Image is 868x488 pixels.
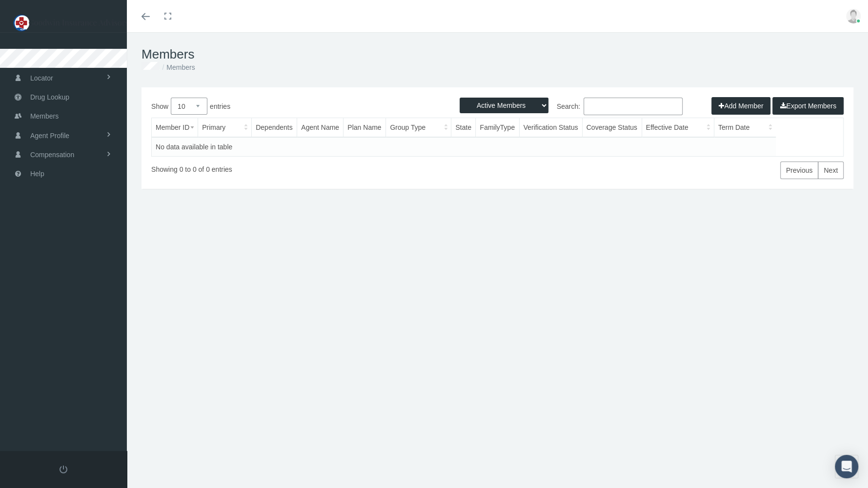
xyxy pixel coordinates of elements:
[343,118,386,137] th: Plan Name
[141,47,853,62] h1: Members
[498,98,683,115] label: Search:
[151,98,498,115] label: Show entries
[152,137,776,156] td: No data available in table
[476,118,519,137] th: FamilyType
[772,97,844,115] button: Export Members
[198,118,252,137] th: Primary: activate to sort column ascending
[30,107,59,125] span: Members
[386,118,451,137] th: Group Type: activate to sort column ascending
[780,162,818,179] a: Previous
[835,455,858,478] div: Open Intercom Messenger
[714,118,776,137] th: Term Date: activate to sort column ascending
[582,118,642,137] th: Coverage Status
[451,118,476,137] th: State
[30,145,74,164] span: Compensation
[30,88,69,106] span: Drug Lookup
[13,11,130,35] img: GOODWIN INSURANCE ADVISORS LLC
[818,162,844,179] a: Next
[30,69,53,87] span: Locator
[846,9,861,23] img: user-placeholder.jpg
[30,164,44,183] span: Help
[519,118,582,137] th: Verification Status
[152,118,198,137] th: Member ID: activate to sort column ascending
[642,118,714,137] th: Effective Date: activate to sort column ascending
[30,126,69,145] span: Agent Profile
[171,98,207,115] select: Showentries
[584,98,683,115] input: Search:
[252,118,297,137] th: Dependents
[297,118,343,137] th: Agent Name
[160,62,195,73] li: Members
